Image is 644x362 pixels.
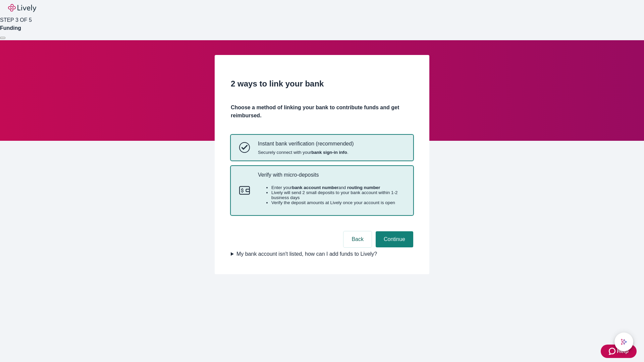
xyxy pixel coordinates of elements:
[343,231,372,247] button: Back
[271,185,405,190] li: Enter your and
[621,339,627,345] svg: Lively AI Assistant
[617,347,629,355] span: Help
[239,185,250,196] svg: Micro-deposits
[231,78,413,90] h2: 2 ways to link your bank
[292,185,339,190] strong: bank account number
[258,140,354,147] p: Instant bank verification (recommended)
[347,185,380,190] strong: routing number
[239,142,250,153] svg: Instant bank verification
[258,172,405,178] p: Verify with micro-deposits
[271,200,405,205] li: Verify the deposit amounts at Lively once your account is open
[614,333,633,351] button: chat
[231,166,413,215] button: Micro-depositsVerify with micro-depositsEnter yourbank account numberand routing numberLively wil...
[231,135,413,160] button: Instant bank verificationInstant bank verification (recommended)Securely connect with yourbank si...
[601,345,637,358] button: Zendesk support iconHelp
[609,347,617,355] svg: Zendesk support icon
[258,150,354,155] span: Securely connect with your .
[231,104,413,120] h4: Choose a method of linking your bank to contribute funds and get reimbursed.
[311,150,347,155] strong: bank sign-in info
[231,250,413,258] summary: My bank account isn't listed, how can I add funds to Lively?
[271,190,405,200] li: Lively will send 2 small deposits to your bank account within 1-2 business days
[8,4,36,12] img: Lively
[376,231,413,247] button: Continue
